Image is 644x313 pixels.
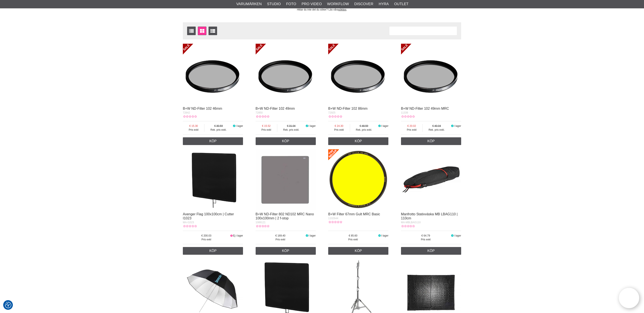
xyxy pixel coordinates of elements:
span: 1102644 [328,217,338,220]
img: B+W Filter 67mm Gult MRC Basic [328,149,388,210]
a: B+W ND-Filter 102 46mm [183,107,222,110]
span: 64.79 [401,234,451,238]
span: Pris exkl [401,128,422,132]
a: B+W ND-Filter 102 49mm [256,107,295,110]
div: Kundbetyg: 0 [401,224,415,228]
span: 11339 [401,111,408,114]
span: Ej i lager [233,234,243,237]
a: Köp [183,247,243,255]
i: I lager [305,124,309,127]
span: Pris exkl [183,128,204,132]
a: Köp [256,247,316,255]
a: Köp [328,137,388,145]
span: 72925 [328,111,335,114]
div: Kundbetyg: 0 [256,115,269,118]
span: Pris exkl [328,128,350,132]
span: Pris exkl [328,238,378,241]
img: Manfrotto Stativväska MB LBAG110 | 110cm [401,149,461,210]
a: Fönstervisning [198,27,206,35]
a: Köp [401,247,461,255]
span: I lager [454,234,461,237]
div: Kundbetyg: 0 [183,224,197,228]
a: Varumärken [236,1,262,7]
i: I lager [378,234,381,237]
a: B+W ND-Filter 802 ND102 MRC Nano 100x100mm | 2 f-stop [256,212,314,220]
span: Rek. pris exkl. [277,128,305,132]
span: 31.04 [277,124,305,128]
a: Discover [354,1,373,7]
a: Listvisning [187,27,196,35]
img: B+W ND-Filter 102 49mm MRC [401,44,461,104]
span: Pris exkl [401,238,451,241]
a: Manfrotto Stativväska MB LBAG110 | 110cm [401,212,458,220]
span: 72850 [256,111,263,114]
span: I lager [309,234,316,237]
span: 85.60 [328,234,378,238]
i: I lager [378,124,381,127]
span: 72842 [183,111,190,114]
span: I lager [454,124,461,127]
a: Foto [286,1,296,7]
span: I lager [309,124,316,127]
div: Kundbetyg: 0 [328,220,342,224]
a: Köp [328,247,388,255]
span: 200.03 [183,234,230,238]
a: B+W Filter 67mm Gult MRC Basic [328,212,380,216]
span: 40.04 [423,124,450,128]
span: I lager [381,124,388,127]
div: Kundbetyg: 0 [256,224,269,228]
button: Samtyckesinställningar [5,301,11,309]
span: 24.30 [328,124,350,128]
img: B+W ND-Filter 102 86mm [328,44,388,104]
span: . [346,8,347,11]
span: Rek. pris exkl. [204,128,232,132]
span: I lager [236,124,243,127]
a: Studio [267,1,281,7]
a: Köp [401,137,461,145]
i: I lager [451,124,454,127]
a: Outlet [394,1,408,7]
span: 1089121 [256,221,266,224]
i: Ej i lager [230,234,233,237]
span: 48.59 [350,124,378,128]
span: Rek. pris exkl. [350,128,378,132]
img: Avenger Flag 100x100cm | Cutter I1023 [183,149,243,210]
img: Revisit consent button [5,302,11,308]
img: B+W ND-Filter 102 46mm [183,44,243,104]
a: Köp [256,137,316,145]
span: MA-I1023 [183,221,194,224]
span: Rek. pris exkl. [423,128,450,132]
span: Pris exkl [183,238,230,241]
span: Pris exkl [256,128,277,132]
span: Pris exkl [256,238,305,241]
a: B+W ND-Filter 102 86mm [328,107,368,110]
a: söktips [338,8,346,11]
a: B+W ND-Filter 102 49mm MRC [401,107,449,110]
i: I lager [305,234,309,237]
span: 20.02 [401,124,422,128]
a: Köp [183,137,243,145]
span: Hittar du inte det du söker? Läs våra [297,8,338,11]
div: Kundbetyg: 0 [328,115,342,118]
span: 15.52 [256,124,277,128]
span: 15.30 [183,124,204,128]
span: MA-MBLBAG110 [401,221,421,224]
a: Workflow [327,1,349,7]
img: B+W ND-Filter 102 49mm [256,44,316,104]
a: Avenger Flag 100x100cm | Cutter I1023 [183,212,234,220]
img: B+W ND-Filter 802 ND102 MRC Nano 100x100mm | 2 f-stop [256,149,316,210]
span: 169.40 [256,234,305,238]
span: 30.59 [204,124,232,128]
a: Pro Video [301,1,322,7]
i: I lager [233,124,236,127]
span: I lager [381,234,388,237]
a: Hyra [379,1,389,7]
div: Kundbetyg: 0 [183,115,197,118]
a: Utökad listvisning [209,27,217,35]
i: I lager [451,234,454,237]
div: Kundbetyg: 0 [401,115,415,118]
